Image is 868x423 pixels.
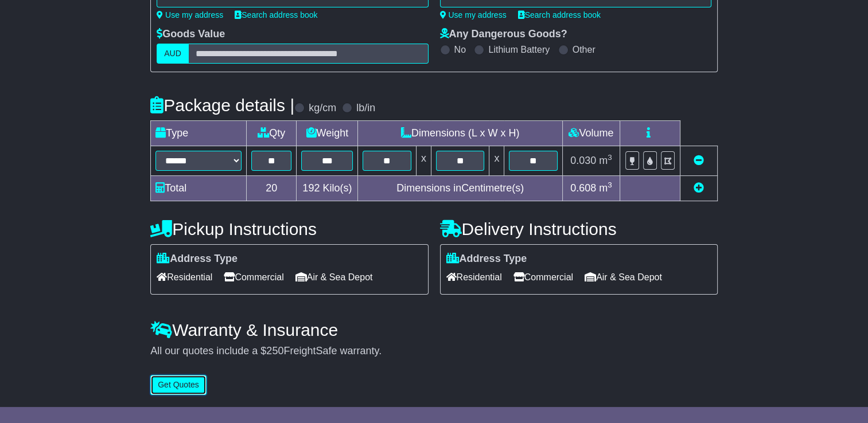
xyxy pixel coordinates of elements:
span: Residential [157,268,212,286]
td: Weight [297,121,358,146]
span: 192 [302,182,320,194]
sup: 3 [608,181,612,189]
h4: Delivery Instructions [440,220,718,238]
label: No [454,44,466,55]
a: Use my address [157,10,223,19]
h4: Pickup Instructions [150,220,428,238]
label: Address Type [446,253,527,265]
span: 250 [266,345,283,357]
span: Air & Sea Depot [295,268,373,286]
a: Search address book [518,10,601,19]
label: AUD [157,44,189,64]
td: Type [151,121,247,146]
span: m [599,182,612,194]
a: Remove this item [694,155,704,166]
label: Lithium Battery [488,44,550,55]
label: Any Dangerous Goods? [440,28,567,41]
span: Residential [446,268,502,286]
td: 20 [247,176,297,201]
td: x [416,146,431,176]
h4: Package details | [150,96,294,115]
label: lb/in [356,102,375,115]
sup: 3 [608,153,612,162]
h4: Warranty & Insurance [150,320,718,339]
a: Add new item [694,182,704,194]
span: m [599,155,612,166]
td: Dimensions in Centimetre(s) [358,176,562,201]
span: 0.030 [570,155,596,166]
label: Address Type [157,253,238,265]
td: x [489,146,504,176]
label: Other [573,44,595,55]
label: Goods Value [157,28,225,41]
a: Search address book [235,10,317,19]
span: 0.608 [570,182,596,194]
span: Commercial [224,268,283,286]
label: kg/cm [309,102,336,115]
td: Volume [562,121,620,146]
td: Qty [247,121,297,146]
td: Total [151,176,247,201]
td: Kilo(s) [297,176,358,201]
td: Dimensions (L x W x H) [358,121,562,146]
span: Commercial [513,268,573,286]
a: Use my address [440,10,507,19]
div: All our quotes include a $ FreightSafe warranty. [150,345,718,358]
button: Get Quotes [150,375,207,395]
span: Air & Sea Depot [585,268,662,286]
